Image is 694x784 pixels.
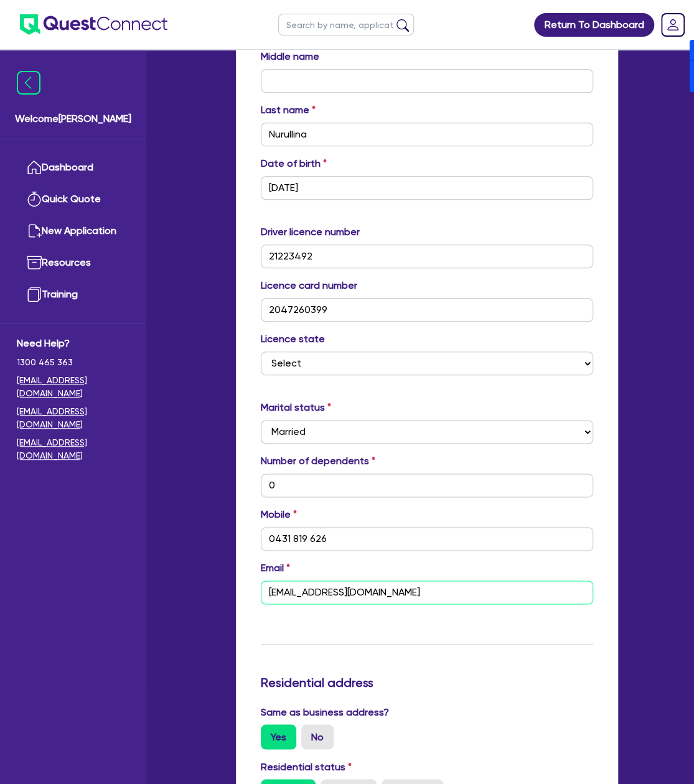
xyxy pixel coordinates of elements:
[261,176,593,200] input: DD / MM / YYYY
[17,405,129,431] a: [EMAIL_ADDRESS][DOMAIN_NAME]
[657,9,689,41] a: Dropdown toggle
[27,192,42,207] img: quick-quote
[17,71,40,95] img: icon-menu-close
[261,156,327,171] label: Date of birth
[261,400,331,415] label: Marital status
[261,704,389,719] label: Same as business address?
[261,332,325,347] label: Licence state
[261,561,290,576] label: Email
[17,152,129,184] a: Dashboard
[261,724,296,749] label: Yes
[20,14,167,35] img: quest-connect-logo-blue
[27,223,42,238] img: new-application
[278,14,414,35] input: Search by name, application ID or mobile number...
[17,247,129,279] a: Resources
[17,336,129,351] span: Need Help?
[17,184,129,215] a: Quick Quote
[17,374,129,400] a: [EMAIL_ADDRESS][DOMAIN_NAME]
[261,759,352,774] label: Residential status
[17,356,129,369] span: 1300 465 363
[261,225,360,240] label: Driver licence number
[17,436,129,462] a: [EMAIL_ADDRESS][DOMAIN_NAME]
[534,13,654,37] a: Return To Dashboard
[261,103,316,118] label: Last name
[17,279,129,310] a: Training
[261,278,357,293] label: Licence card number
[261,49,319,64] label: Middle name
[261,454,375,469] label: Number of dependents
[27,287,42,302] img: training
[17,215,129,247] a: New Application
[15,111,131,126] span: Welcome [PERSON_NAME]
[261,507,297,522] label: Mobile
[301,724,334,749] label: No
[261,674,593,689] h3: Residential address
[27,255,42,270] img: resources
